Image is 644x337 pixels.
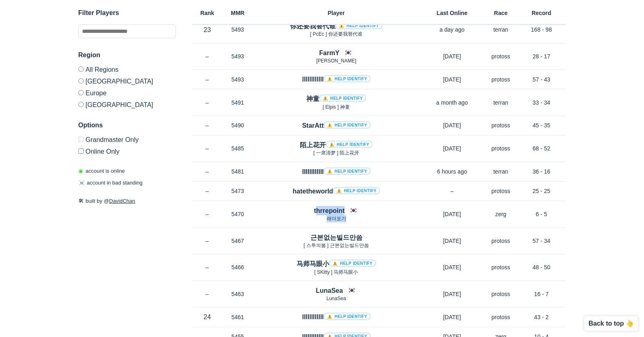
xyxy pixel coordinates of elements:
p: terran [485,99,517,107]
p: account in bad standing [78,179,143,187]
p: 28 - 17 [517,52,566,60]
p: [DATE] [420,144,485,152]
h4: hatetheworld [293,187,379,196]
h4: StarAtt [302,121,370,130]
h6: Rank [192,10,223,16]
a: ⚠️ Help identify [324,75,371,82]
input: Europe [78,90,84,95]
a: ⚠️ Help identify [333,187,380,194]
span: [PERSON_NAME] [316,58,356,64]
span: [ SKitty ] 马师马眼小 [314,269,358,275]
p: 5461 [223,313,253,321]
p: 6 hours ago [420,167,485,176]
p: – [420,187,485,195]
p: 43 - 2 [517,313,566,321]
p: [DATE] [420,290,485,298]
input: Grandmaster Only [78,137,84,142]
h4: 陌上花开 [300,140,373,150]
p: 25 - 25 [517,187,566,195]
p: [DATE] [420,121,485,129]
h3: Options [78,120,176,130]
p: account is online [78,167,125,175]
p: 5463 [223,290,253,298]
p: 5485 [223,144,253,152]
p: terran [485,167,517,176]
span: [ 一席清梦 ] 陌上花开 [313,150,359,156]
h4: LunaSea [316,286,343,295]
p: protoss [485,263,517,271]
p: 57 - 34 [517,237,566,245]
p: 68 - 52 [517,144,566,152]
p: 5470 [223,210,253,218]
p: 5481 [223,167,253,176]
a: ⚠️ Help identify [324,313,371,320]
label: All Regions [78,67,176,75]
p: 5493 [223,26,253,34]
span: [ 스투의봄 ] 근본없는빌드만씀 [304,243,369,248]
input: [GEOGRAPHIC_DATA] [78,78,84,84]
p: zerg [485,210,517,218]
h4: 근본없는빌드만씀 [310,233,362,242]
h4: llllllllllll [302,312,370,322]
p: protoss [485,313,517,321]
p: built by @ [78,197,176,205]
p: 5467 [223,237,253,245]
label: [GEOGRAPHIC_DATA] [78,75,176,87]
p: 36 - 16 [517,167,566,176]
p: – [192,237,223,245]
h4: 马师马眼小 [297,259,376,268]
p: 168 - 98 [517,26,566,34]
p: – [192,52,223,60]
a: ⚠️ Help identify [326,141,373,148]
p: protoss [485,121,517,129]
p: protoss [485,75,517,84]
p: protoss [485,187,517,195]
h4: FarmY [319,48,340,58]
p: protoss [485,52,517,60]
p: 24 [192,312,223,322]
p: – [192,290,223,298]
p: 5466 [223,263,253,271]
h6: Race [485,10,517,16]
p: [DATE] [420,237,485,245]
span: ☠️ [78,180,85,186]
input: All Regions [78,67,84,72]
p: – [192,121,223,129]
input: Online Only [78,148,84,154]
span: [ Elpis ] 神童 [323,104,350,110]
h6: Last Online [420,10,485,16]
span: ◉ [78,168,83,174]
label: Only Show accounts currently in Grandmaster [78,137,176,145]
p: 5473 [223,187,253,195]
h6: Player [253,10,420,16]
p: a day ago [420,26,485,34]
p: [DATE] [420,52,485,60]
p: 48 - 50 [517,263,566,271]
p: 6 - 5 [517,210,566,218]
p: – [192,167,223,176]
h4: thrrepoint [314,206,345,215]
p: 33 - 34 [517,99,566,107]
p: – [192,75,223,84]
h4: IIIIIIIIIIII [302,167,370,176]
span: 래더포기 [327,216,346,221]
h4: 神童 [306,94,366,103]
h3: Filter Players [78,8,176,18]
label: Only show accounts currently laddering [78,145,176,155]
p: protoss [485,290,517,298]
p: – [192,144,223,152]
p: protoss [485,144,517,152]
p: Back to top 👆 [588,320,634,327]
h6: Record [517,10,566,16]
p: – [192,263,223,271]
span: 🛠 [78,198,84,204]
a: ⚠️ Help identify [324,121,371,129]
p: 45 - 35 [517,121,566,129]
p: [DATE] [420,75,485,84]
p: [DATE] [420,210,485,218]
a: DavidChan [109,198,135,204]
p: terran [485,26,517,34]
a: ⚠️ Help identify [336,22,382,29]
span: LunaSea [326,296,346,301]
label: Europe [78,87,176,99]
